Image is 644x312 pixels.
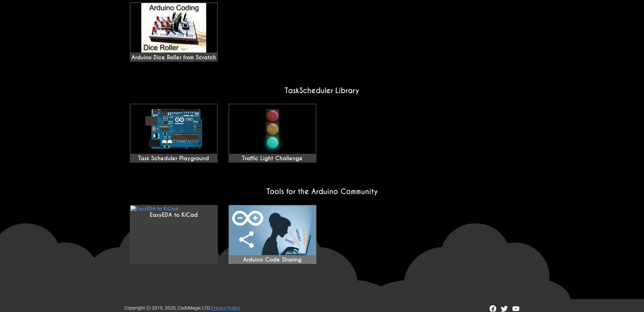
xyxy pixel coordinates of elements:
div: EasyEDA to KiCad [130,212,217,219]
img: Task Scheduler Playground [130,104,217,154]
a: Traffic Light Challenge [229,104,316,163]
img: Traffic Light Challenge [229,104,316,154]
img: EasyEDA to KiCad [229,206,316,255]
div: Arduino Code Sharing [229,256,316,263]
h2: TaskScheduler Library [124,86,520,95]
div: Traffic Light Challenge [229,155,316,162]
div: Arduino Dice Roller from Scratch [130,3,217,61]
img: maxresdefault.jpg [130,3,217,53]
a: Privacy Policy [211,305,240,311]
a: Task Scheduler Playground [130,104,218,163]
div: Task Scheduler Playground [130,155,217,162]
h2: Tools for the Arduino Community [124,187,520,196]
a: Arduino Code Sharing [229,205,316,264]
a: Arduino Dice Roller from Scratch [130,2,218,62]
a: EasyEDA to KiCad [130,205,218,264]
img: EasyEDA to KiCad [130,206,178,212]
